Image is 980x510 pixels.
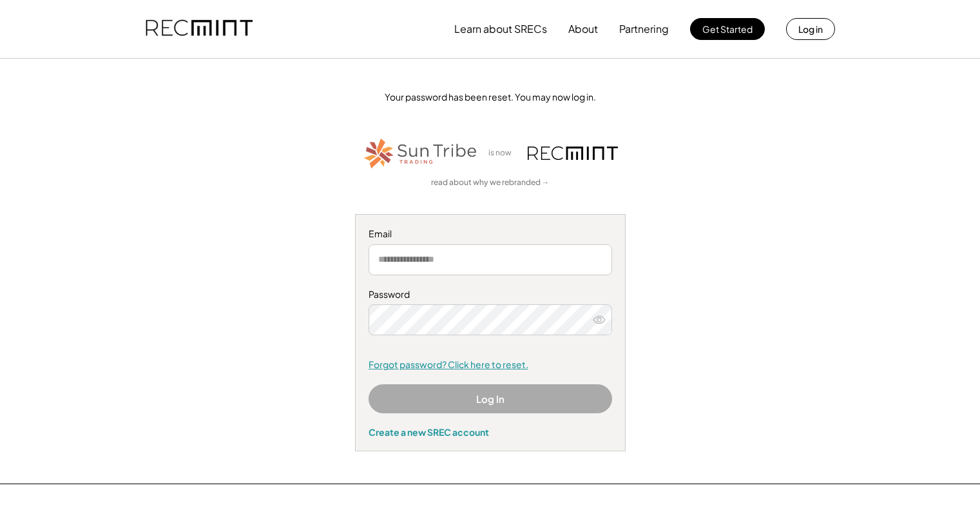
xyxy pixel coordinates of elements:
[786,18,835,40] button: Log in
[93,91,887,104] div: Your password has been reset. You may now log in.
[369,358,612,371] a: Forgot password? Click here to reset.
[369,384,612,413] button: Log In
[363,136,479,172] img: STT_Horizontal_Logo%2B-%2BColor.png
[369,426,612,438] div: Create a new SREC account
[485,148,521,159] div: is now
[369,288,612,301] div: Password
[431,177,550,188] a: read about why we rebranded →
[454,16,547,42] button: Learn about SRECs
[528,146,618,160] img: recmint-logotype%403x.png
[146,7,253,51] img: recmint-logotype%403x.png
[568,16,598,42] button: About
[369,228,612,240] div: Email
[619,16,669,42] button: Partnering
[690,18,765,40] button: Get Started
